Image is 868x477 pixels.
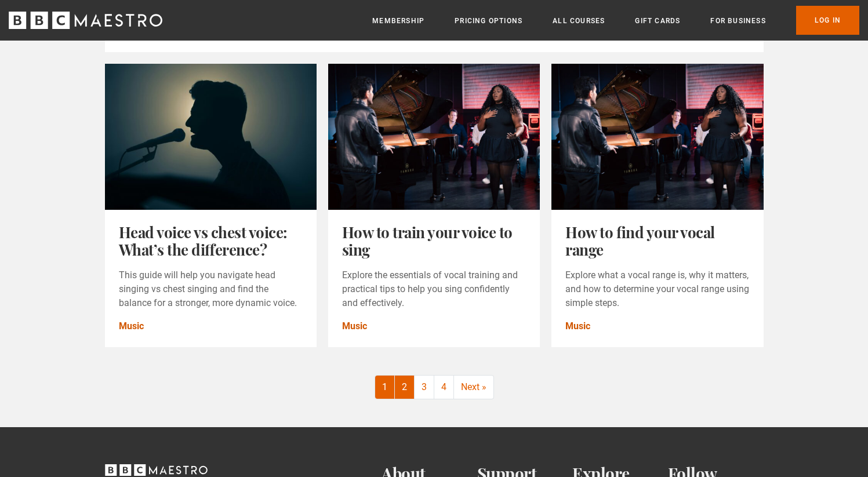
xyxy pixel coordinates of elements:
[635,15,680,27] a: Gift Cards
[395,376,415,399] a: 2
[342,319,367,333] a: Music
[553,15,605,27] a: All Courses
[565,222,715,260] a: How to find your vocal range
[119,319,144,333] a: Music
[372,15,424,27] a: Membership
[105,464,208,476] svg: BBC Maestro, back to top
[455,15,522,27] a: Pricing Options
[342,222,513,260] a: How to train your voice to sing
[710,15,765,27] a: For business
[796,6,859,35] a: Log In
[375,376,395,399] span: 1
[415,376,434,399] a: 3
[434,376,454,399] a: 4
[565,319,590,333] a: Music
[119,222,288,260] a: Head voice vs chest voice: What’s the difference?
[9,12,162,29] svg: BBC Maestro
[375,375,494,399] nav: Posts
[454,376,493,399] a: Next »
[372,6,859,35] nav: Primary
